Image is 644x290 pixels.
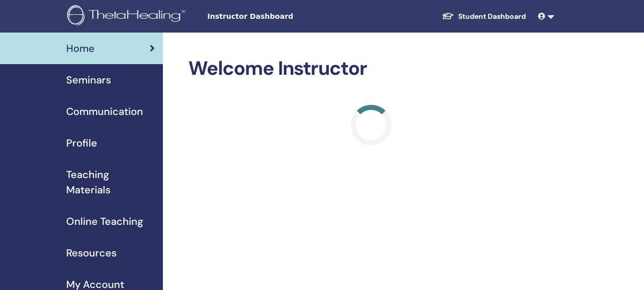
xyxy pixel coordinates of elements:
[67,5,189,28] img: logo.png
[66,167,155,197] span: Teaching Materials
[66,245,117,260] span: Resources
[66,104,143,119] span: Communication
[66,72,111,88] span: Seminars
[442,12,454,20] img: graduation-cap-white.svg
[66,214,143,229] span: Online Teaching
[188,57,554,80] h2: Welcome Instructor
[434,7,534,26] a: Student Dashboard
[66,135,97,151] span: Profile
[66,41,95,56] span: Home
[207,11,360,22] span: Instructor Dashboard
